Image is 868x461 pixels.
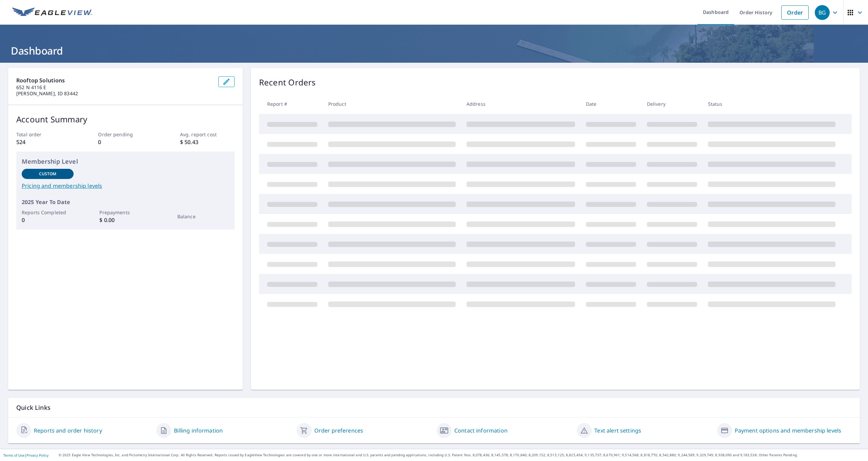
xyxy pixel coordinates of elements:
p: Custom [39,171,57,177]
p: Quick Links [16,403,852,412]
p: Order pending [98,131,153,138]
p: Total order [16,131,71,138]
p: | [3,453,48,457]
p: 652 N 4116 E [16,84,213,91]
p: $ 0.00 [99,216,151,224]
p: Recent Orders [259,76,316,88]
p: Account Summary [16,113,235,125]
p: 0 [22,216,74,224]
p: Avg. report cost [180,131,235,138]
a: Privacy Policy [26,453,48,458]
p: Balance [177,213,229,220]
p: Membership Level [22,157,229,166]
p: Prepayments [99,209,151,216]
p: $ 50.43 [180,138,235,146]
th: Status [703,94,841,114]
p: Rooftop Solutions [16,76,213,84]
p: Reports Completed [22,209,74,216]
p: [PERSON_NAME], ID 83442 [16,91,213,97]
img: EV Logo [12,7,92,18]
a: Contact information [454,426,508,435]
th: Report # [259,94,323,114]
a: Order [781,5,809,20]
div: BG [815,5,830,20]
th: Delivery [642,94,703,114]
p: 524 [16,138,71,146]
a: Order preferences [314,426,363,435]
a: Terms of Use [3,453,24,458]
a: Reports and order history [34,426,102,435]
th: Date [580,94,642,114]
a: Billing information [174,426,223,435]
th: Address [461,94,580,114]
th: Product [323,94,461,114]
h1: Dashboard [8,44,860,58]
a: Payment options and membership levels [735,426,842,435]
p: 2025 Year To Date [22,198,229,206]
p: 0 [98,138,153,146]
a: Text alert settings [594,426,641,435]
a: Pricing and membership levels [22,182,229,190]
p: © 2025 Eagle View Technologies, Inc. and Pictometry International Corp. All Rights Reserved. Repo... [59,453,865,458]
